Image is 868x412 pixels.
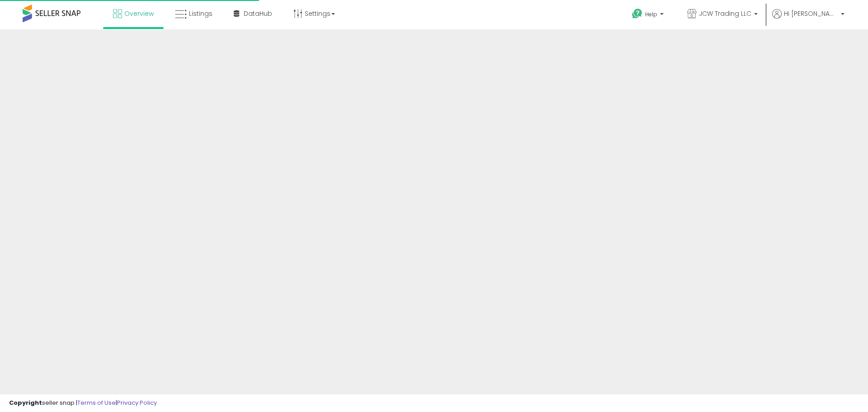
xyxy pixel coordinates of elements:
a: Terms of Use [77,398,116,407]
span: Hi [PERSON_NAME] [784,9,838,18]
span: JCW Trading LLC [699,9,751,18]
a: Privacy Policy [117,398,157,407]
a: Hi [PERSON_NAME] [772,9,844,29]
span: Help [645,10,657,18]
span: DataHub [244,9,272,18]
div: seller snap | | [9,399,157,407]
strong: Copyright [9,398,42,407]
a: Help [625,1,673,29]
i: Get Help [632,8,643,19]
span: Overview [124,9,154,18]
span: Listings [189,9,212,18]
